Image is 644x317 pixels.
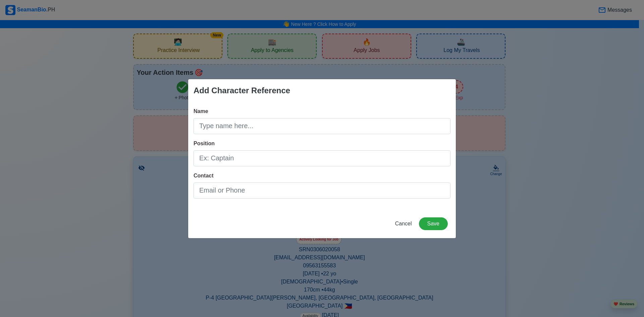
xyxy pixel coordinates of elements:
[194,108,208,114] span: Name
[194,118,450,134] input: Type name here...
[395,221,412,226] span: Cancel
[419,217,448,230] button: Save
[194,85,290,97] div: Add Character Reference
[194,182,450,199] input: Email or Phone
[194,150,450,166] input: Ex: Captain
[194,173,214,178] span: Contact
[194,141,215,146] span: Position
[391,217,416,230] button: Cancel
